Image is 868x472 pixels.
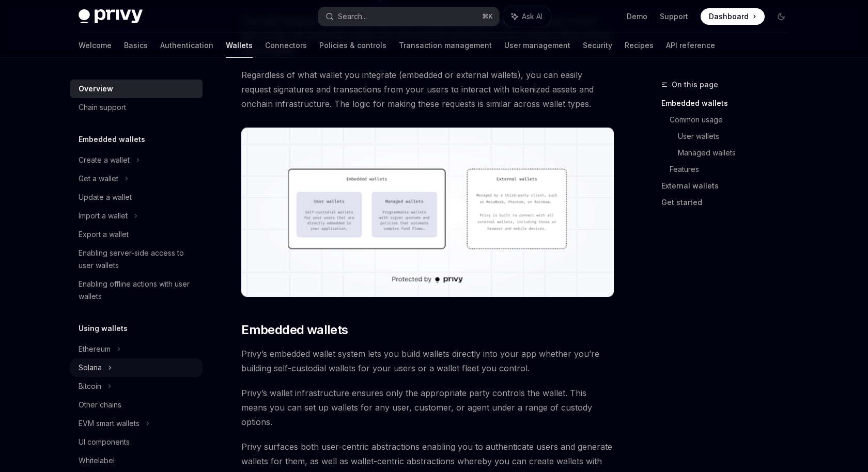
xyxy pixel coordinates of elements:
a: Other chains [70,396,203,414]
a: User wallets [678,128,798,145]
img: images/walletoverview.png [241,128,614,297]
span: Privy’s wallet infrastructure ensures only the appropriate party controls the wallet. This means ... [241,386,614,429]
div: Ethereum [79,343,111,355]
div: Get a wallet [79,172,118,185]
div: Create a wallet [79,154,130,166]
a: Recipes [625,33,654,58]
div: Search... [338,10,367,23]
a: Support [660,11,688,22]
a: Managed wallets [678,145,798,161]
a: Security [583,33,612,58]
a: Connectors [265,33,307,58]
a: Wallets [226,33,253,58]
a: Demo [627,11,647,22]
span: Ask AI [522,11,542,22]
span: On this page [672,78,718,91]
a: Features [670,161,798,178]
span: Regardless of what wallet you integrate (embedded or external wallets), you can easily request si... [241,68,614,111]
a: Overview [70,80,203,98]
a: User management [504,33,570,58]
div: Export a wallet [79,228,129,241]
a: Dashboard [701,8,765,25]
a: Policies & controls [319,33,386,58]
a: Export a wallet [70,225,203,244]
a: Chain support [70,98,203,117]
a: Whitelabel [70,451,203,470]
a: Transaction management [399,33,492,58]
div: Enabling server-side access to user wallets [79,247,196,272]
a: Basics [124,33,148,58]
span: ⌘ K [482,12,493,21]
div: Import a wallet [79,210,128,222]
div: Bitcoin [79,380,101,392]
a: Authentication [160,33,213,58]
a: Enabling server-side access to user wallets [70,244,203,275]
h5: Using wallets [79,322,128,335]
a: UI components [70,433,203,451]
div: Other chains [79,399,121,411]
div: Chain support [79,101,126,114]
a: Common usage [670,112,798,128]
a: Get started [661,194,798,211]
a: Welcome [79,33,112,58]
div: UI components [79,436,130,448]
div: Whitelabel [79,454,115,467]
button: Ask AI [504,7,550,26]
span: Dashboard [709,11,749,22]
a: Update a wallet [70,188,203,207]
a: External wallets [661,178,798,194]
div: Solana [79,361,102,374]
div: Enabling offline actions with user wallets [79,278,196,303]
a: Embedded wallets [661,95,798,112]
span: Embedded wallets [241,322,348,338]
img: dark logo [79,9,143,24]
a: Enabling offline actions with user wallets [70,275,203,306]
span: Privy’s embedded wallet system lets you build wallets directly into your app whether you’re build... [241,347,614,375]
button: Search...⌘K [318,7,499,26]
h5: Embedded wallets [79,133,145,146]
button: Toggle dark mode [773,8,789,25]
a: API reference [666,33,715,58]
div: EVM smart wallets [79,417,139,430]
div: Overview [79,83,113,95]
div: Update a wallet [79,191,132,203]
